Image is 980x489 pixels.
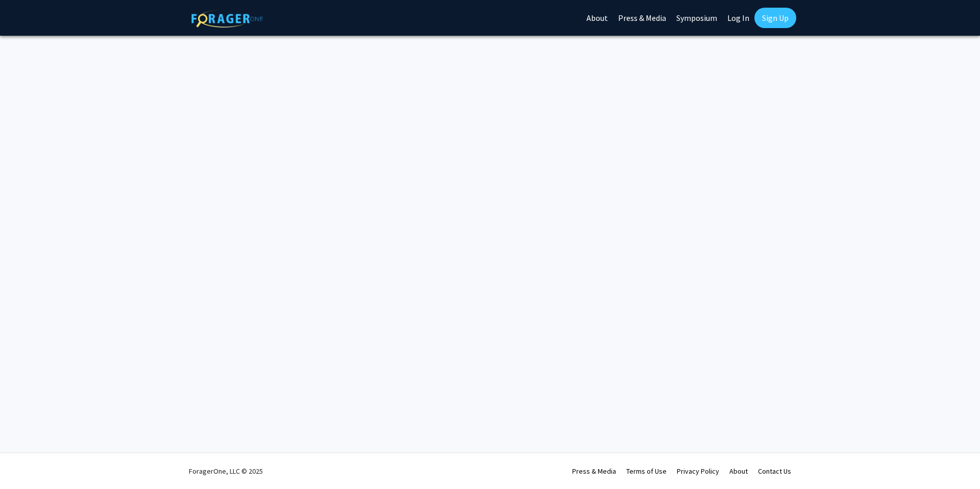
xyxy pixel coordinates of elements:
[758,467,791,476] a: Contact Us
[677,467,719,476] a: Privacy Policy
[189,453,263,489] div: ForagerOne, LLC © 2025
[754,8,796,28] a: Sign Up
[572,467,616,476] a: Press & Media
[626,467,667,476] a: Terms of Use
[191,10,263,28] img: ForagerOne Logo
[729,467,748,476] a: About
